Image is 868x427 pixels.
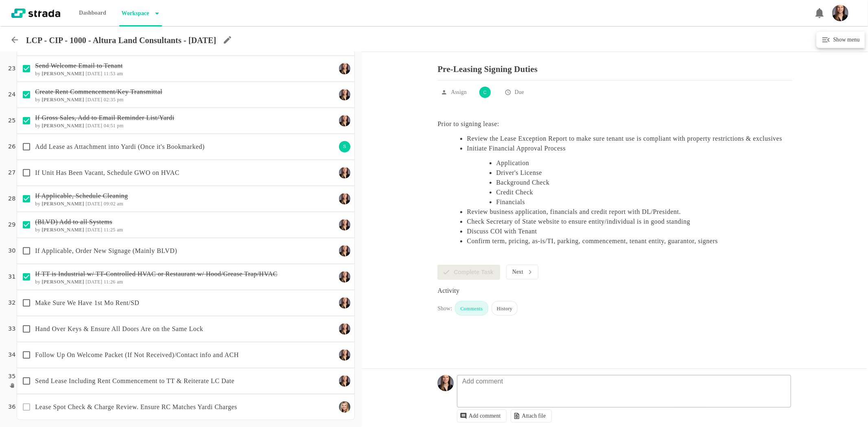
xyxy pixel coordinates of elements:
[496,187,792,197] li: Credit Check
[339,115,350,126] img: Ty Depies
[437,305,452,316] div: Show:
[8,298,15,307] p: 32
[42,123,85,129] b: [PERSON_NAME]
[8,142,15,151] p: 26
[35,246,336,256] p: If Applicable, Order New Signage (Mainly BLVD)
[437,286,792,296] div: Activity
[35,227,336,233] h6: by [DATE] 11:25 am
[512,269,523,275] p: Next
[496,178,792,187] li: Background Check
[467,144,792,207] li: Initiate Financial Approval Process
[339,245,350,257] img: Ty Depies
[496,158,792,168] li: Application
[339,219,350,231] img: Ty Depies
[77,5,109,21] p: Dashboard
[8,168,15,177] p: 27
[35,97,336,102] h6: by [DATE] 02:35 pm
[467,236,792,246] li: Confirm term, pricing, as-is/TI, parking, commencement, tenant entity, guarantor, signers
[451,88,466,96] p: Assign
[35,142,336,152] p: Add Lease as Attachment into Yardi (Once it's Bookmarked)
[467,207,792,217] li: Review business application, financials and credit report with DL/President.
[26,35,216,45] p: LCP - CIP - 1000 - Altura Land Consultants - [DATE]
[515,88,524,96] p: Due
[437,58,792,74] p: Pre-Leasing Signing Duties
[35,279,336,285] h6: by [DATE] 11:26 am
[8,403,15,412] p: 36
[42,71,85,76] b: [PERSON_NAME]
[339,193,350,205] img: Ty Depies
[492,301,518,316] div: History
[339,271,350,283] img: Ty Depies
[35,324,336,334] p: Hand Over Keys & Ensure All Doors Are on the Same Lock
[338,140,351,153] div: S
[437,120,499,127] : Prior to signing lease:
[8,351,15,359] p: 34
[339,323,350,335] img: Ty Depies
[42,97,85,102] b: [PERSON_NAME]
[458,377,507,386] p: Add comment
[8,246,15,255] p: 30
[11,9,60,18] img: strada-logo
[339,401,350,413] img: Maggie Keasling
[339,375,350,387] img: Ty Depies
[832,5,848,21] img: Headshot_Vertical.jpg
[496,197,792,207] li: Financials
[469,413,501,419] p: Add comment
[467,135,782,142] : Review the Lease Exception Report to make sure tenant use is compliant with property restrictions...
[35,61,336,71] p: Send Welcome Email to Tenant
[831,35,860,45] h6: Show menu
[8,90,15,99] p: 24
[35,87,336,97] p: Create Rent Commencement/Key Transmittal
[35,217,336,227] p: (BLVD) Add to all Systems
[8,220,15,229] p: 29
[522,413,546,419] p: Attach file
[8,372,15,381] p: 35
[35,269,336,279] p: If TT is Industrial w/ TT-Controlled HVAC or Restaurant w/ Hood/Grease Trap/HVAC
[479,86,492,99] div: C
[35,168,336,178] p: If Unit Has Been Vacant, Schedule GWO on HVAC
[35,376,336,386] p: Send Lease Including Rent Commencement to TT & Reiterate LC Date
[35,113,336,123] p: If Gross Sales, Add to Email Reminder List/Yardi
[35,298,336,308] p: Make Sure We Have 1st Mo Rent/SD
[339,297,350,309] img: Ty Depies
[42,201,85,207] b: [PERSON_NAME]
[119,5,149,22] p: Workspace
[8,116,15,125] p: 25
[339,89,350,100] img: Ty Depies
[467,217,792,227] li: Check Secretary of State website to ensure entity/individual is in good standing
[42,279,85,285] b: [PERSON_NAME]
[35,71,336,76] h6: by [DATE] 11:53 am
[437,375,454,391] img: Headshot_Vertical.jpg
[455,301,488,316] div: Comments
[8,325,15,333] p: 33
[35,350,336,360] p: Follow Up On Welcome Packet (If Not Received)/Contact info and ACH
[467,227,792,236] li: Discuss COI with Tenant
[8,272,15,281] p: 31
[35,201,336,207] h6: by [DATE] 09:02 am
[8,64,15,73] p: 23
[339,63,350,74] img: Ty Depies
[496,168,792,178] li: Driver's License
[42,227,85,233] b: [PERSON_NAME]
[35,402,336,412] p: Lease Spot Check & Charge Review. Ensure RC Matches Yardi Charges
[339,167,350,179] img: Ty Depies
[35,191,336,201] p: If Applicable, Schedule Cleaning
[35,123,336,129] h6: by [DATE] 04:51 pm
[8,194,15,203] p: 28
[339,349,350,361] img: Ty Depies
